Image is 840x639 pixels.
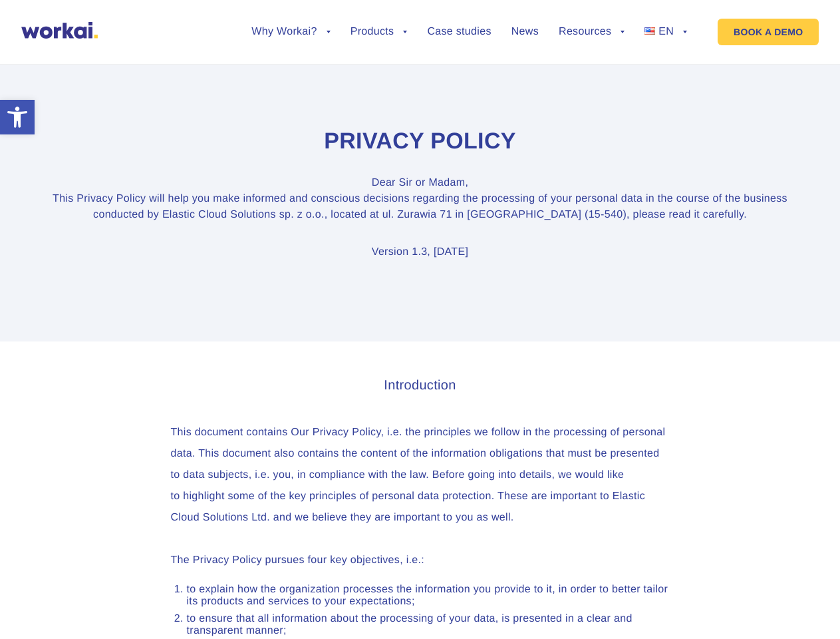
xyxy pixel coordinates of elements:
[171,375,670,395] h3: Introduction
[350,27,408,37] a: Products
[511,27,539,37] a: News
[187,584,670,608] li: to explain how the organization processes the information you provide to it, in order to better t...
[187,613,670,637] li: to ensure that all information about the processing of your data, is presented in a clear and tra...
[51,244,789,260] p: Version 1.3, [DATE]
[559,27,625,37] a: Resources
[51,126,789,157] h1: Privacy Policy
[51,175,789,223] p: Dear Sir or Madam, This Privacy Policy will help you make informed and conscious decisions regard...
[427,27,491,37] a: Case studies
[171,422,670,529] p: This document contains Our Privacy Policy, i.e. the principles we follow in the processing of per...
[251,27,330,37] a: Why Workai?
[718,19,819,45] a: BOOK A DEMO
[171,550,670,571] p: The Privacy Policy pursues four key objectives, i.e.:
[658,26,674,37] span: EN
